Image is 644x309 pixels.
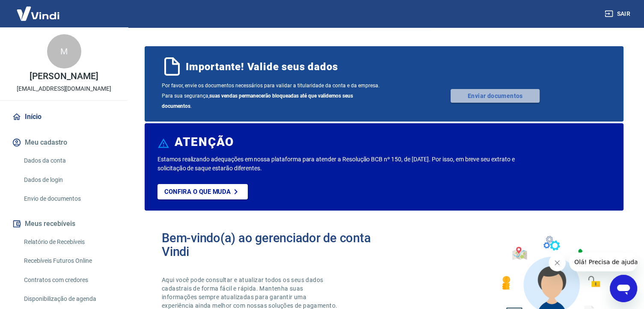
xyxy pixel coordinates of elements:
span: Importante! Valide seus dados [186,60,338,74]
button: Meus recebíveis [10,214,118,233]
a: Dados da conta [21,152,118,169]
span: Por favor, envie os documentos necessários para validar a titularidade da conta e da empresa. Par... [162,80,384,111]
p: [PERSON_NAME] [30,72,98,81]
a: Dados de login [21,171,118,189]
p: [EMAIL_ADDRESS][DOMAIN_NAME] [17,84,111,93]
a: Relatório de Recebíveis [21,233,118,251]
a: Início [10,107,118,126]
a: Confira o que muda [157,184,248,199]
button: Sair [603,6,634,22]
button: Meu cadastro [10,133,118,152]
a: Recebíveis Futuros Online [21,252,118,270]
a: Envio de documentos [21,190,118,208]
a: Enviar documentos [451,89,540,103]
h6: ATENÇÃO [175,138,234,146]
iframe: Mensagem da empresa [569,253,637,271]
div: M [47,34,81,68]
span: Olá! Precisa de ajuda? [5,6,72,13]
a: Contratos com credores [21,271,118,289]
p: Estamos realizando adequações em nossa plataforma para atender a Resolução BCB nº 150, de [DATE].... [157,155,520,173]
iframe: Botão para abrir a janela de mensagens [610,275,637,302]
b: suas vendas permanecerão bloqueadas até que validemos seus documentos [162,93,353,109]
iframe: Fechar mensagem [549,254,566,271]
p: Confira o que muda [164,188,231,196]
img: Vindi [10,0,66,27]
a: Disponibilização de agenda [21,290,118,308]
h2: Bem-vindo(a) ao gerenciador de conta Vindi [162,231,384,258]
